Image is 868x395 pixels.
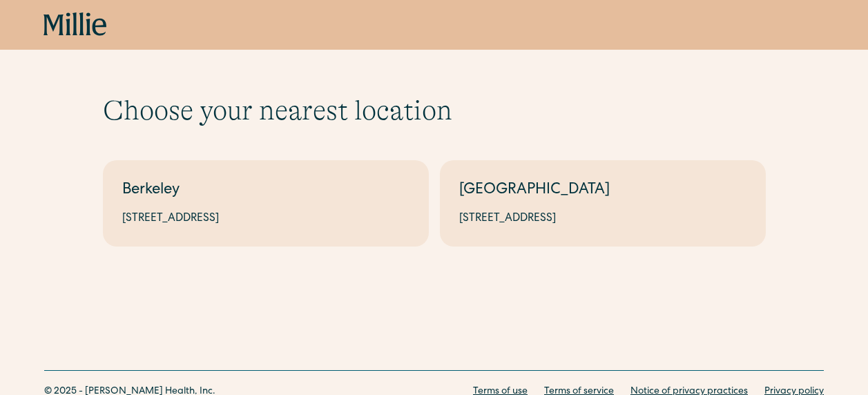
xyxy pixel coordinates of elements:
div: Berkeley [122,180,409,202]
a: Berkeley[STREET_ADDRESS] [103,160,429,247]
div: [STREET_ADDRESS] [459,211,746,227]
a: [GEOGRAPHIC_DATA][STREET_ADDRESS] [440,160,766,247]
a: home [44,12,107,37]
div: [STREET_ADDRESS] [122,211,409,227]
h1: Choose your nearest location [103,94,766,127]
div: [GEOGRAPHIC_DATA] [459,180,746,202]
